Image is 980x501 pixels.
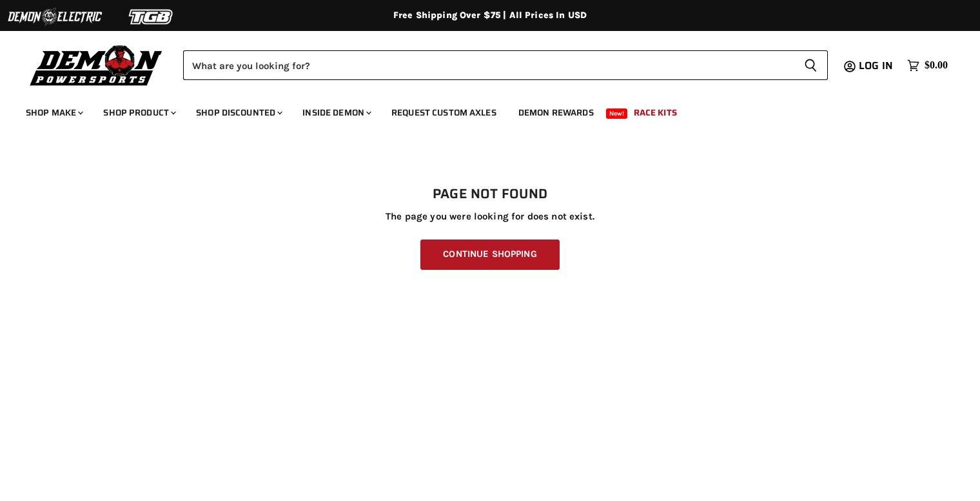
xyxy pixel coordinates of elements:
[183,50,794,80] input: Search
[16,94,945,126] ul: Main menu
[183,50,828,80] form: Product
[186,99,290,126] a: Shop Discounted
[420,240,559,270] a: Continue Shopping
[26,42,167,88] img: Demon Powersports
[93,99,184,126] a: Shop Product
[26,211,954,222] p: The page you were looking for does not exist.
[6,5,103,29] img: Demon Electric Logo 2
[103,5,200,29] img: TGB Logo 2
[624,99,687,126] a: Race Kits
[16,99,91,126] a: Shop Make
[925,59,948,72] span: $0.00
[794,50,828,80] button: Search
[509,99,603,126] a: Demon Rewards
[901,56,954,75] a: $0.00
[853,60,901,72] a: Log in
[606,108,628,119] span: New!
[26,187,954,202] h1: Page not found
[859,57,893,74] span: Log in
[293,99,379,126] a: Inside Demon
[382,99,506,126] a: Request Custom Axles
